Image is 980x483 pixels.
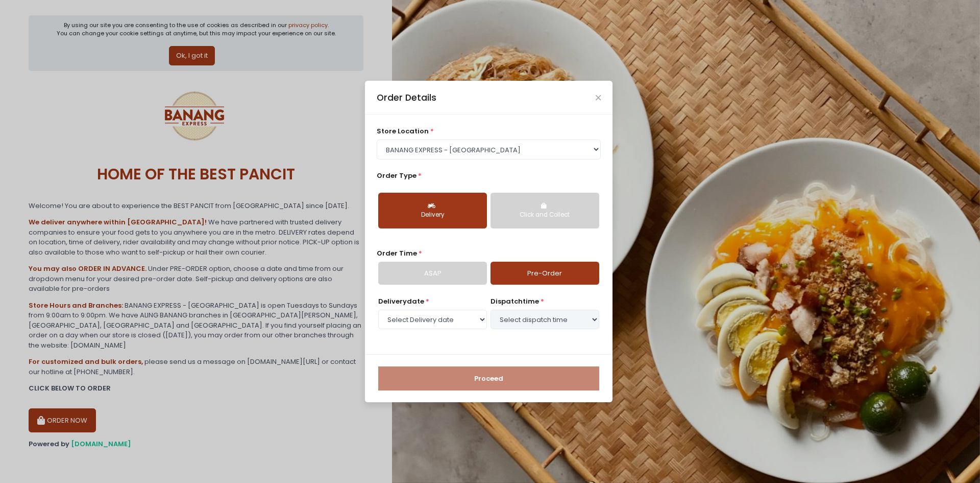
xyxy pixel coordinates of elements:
button: Click and Collect [491,193,599,228]
button: Delivery [378,193,487,228]
button: Proceed [378,366,599,391]
a: ASAP [378,262,487,285]
span: dispatch time [491,296,539,306]
div: Delivery [385,211,480,220]
button: Close [596,95,601,100]
span: Order Type [377,171,416,180]
a: Pre-Order [491,262,599,285]
span: Order Time [377,248,417,258]
div: Click and Collect [498,211,592,220]
span: Delivery date [378,296,424,306]
div: Order Details [377,91,436,104]
span: store location [377,126,429,136]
